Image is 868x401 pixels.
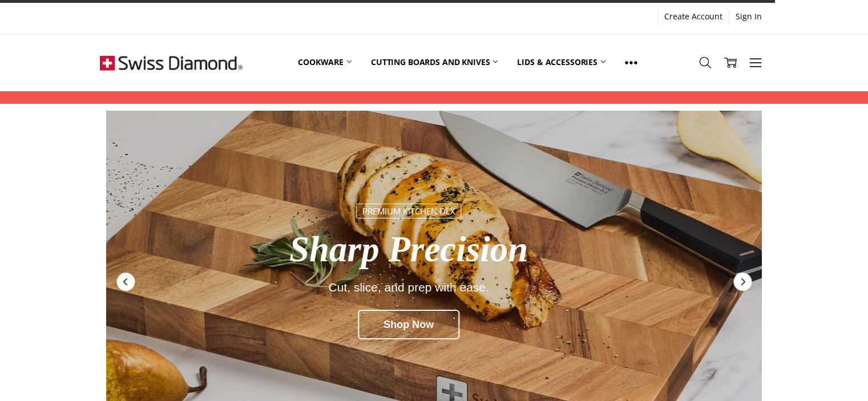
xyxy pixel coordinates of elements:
[729,9,768,25] a: Sign In
[167,230,651,269] div: Sharp Precision
[167,281,651,294] div: Cut, slice, and prep with ease.
[361,37,508,88] a: Cutting boards and knives
[507,37,615,88] a: Lids & Accessories
[615,37,647,88] a: Show All
[658,9,729,25] a: Create Account
[732,272,753,292] div: Next
[356,204,461,218] div: Premium Kitchen DLX
[100,34,243,91] img: Free Shipping On Every Order
[288,37,361,88] a: Cookware
[115,272,136,292] div: Previous
[358,310,459,339] div: Shop Now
